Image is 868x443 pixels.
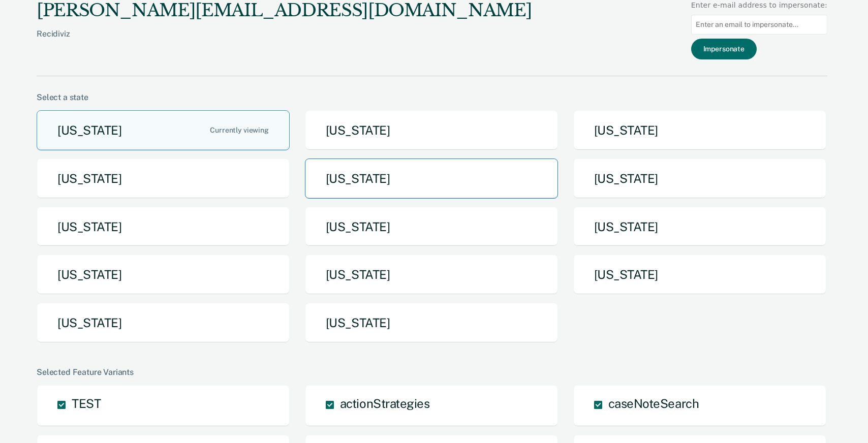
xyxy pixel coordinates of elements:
[691,15,827,35] input: Enter an email to impersonate...
[573,207,826,247] button: [US_STATE]
[37,110,290,150] button: [US_STATE]
[37,255,290,295] button: [US_STATE]
[691,39,757,59] button: Impersonate
[305,207,558,247] button: [US_STATE]
[305,255,558,295] button: [US_STATE]
[608,396,699,410] span: caseNoteSearch
[72,396,101,410] span: TEST
[37,367,827,377] div: Selected Feature Variants
[305,159,558,199] button: [US_STATE]
[37,92,827,102] div: Select a state
[573,159,826,199] button: [US_STATE]
[573,110,826,150] button: [US_STATE]
[37,159,290,199] button: [US_STATE]
[37,29,532,55] div: Recidiviz
[340,396,429,410] span: actionStrategies
[305,110,558,150] button: [US_STATE]
[37,303,290,343] button: [US_STATE]
[573,255,826,295] button: [US_STATE]
[305,303,558,343] button: [US_STATE]
[37,207,290,247] button: [US_STATE]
